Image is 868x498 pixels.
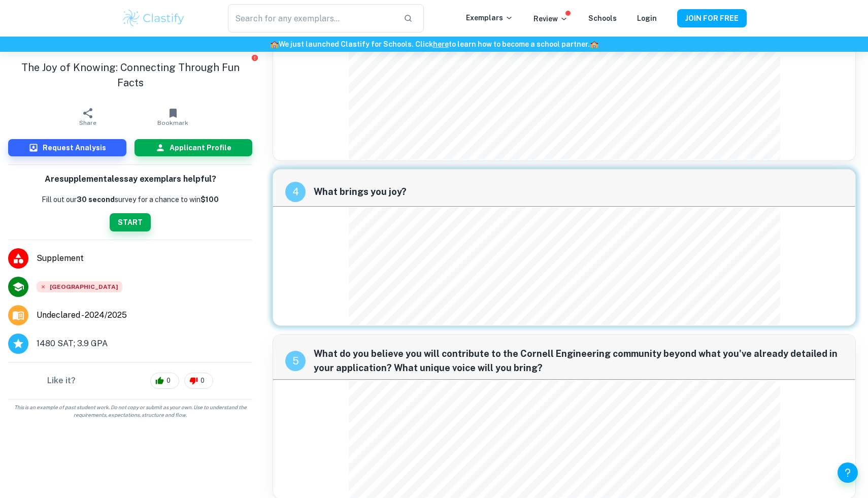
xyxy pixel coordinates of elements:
[314,347,843,375] span: What do you believe you will contribute to the Cornell Engineering community beyond what you've a...
[170,142,231,153] h6: Applicant Profile
[4,404,256,419] span: This is an example of past student work. Do not copy or submit as your own. Use to understand the...
[135,139,253,156] button: Applicant Profile
[45,103,130,131] button: Share
[37,281,122,292] div: Rejected: Cornell University
[433,40,449,48] a: here
[79,119,96,126] span: Share
[285,182,306,202] div: recipe
[2,39,866,50] h6: We just launched Clastify for Schools. Click to learn how to become a school partner.
[466,12,513,23] p: Exemplars
[8,139,126,156] button: Request Analysis
[47,375,76,387] h6: Like it?
[42,194,219,205] p: Fill out our survey for a chance to win
[150,373,179,389] div: 0
[201,195,219,204] strong: $100
[314,185,843,199] span: What brings you joy?
[677,9,747,27] button: JOIN FOR FREE
[8,60,252,90] h1: The Joy of Knowing: Connecting Through Fun Facts
[285,351,306,371] div: recipe
[161,376,176,386] span: 0
[130,103,216,131] button: Bookmark
[195,376,210,386] span: 0
[45,173,216,186] h6: Are supplemental essay exemplars helpful?
[838,462,858,483] button: Help and Feedback
[37,309,135,321] a: Major and Application Year
[251,54,258,61] button: Report issue
[590,40,598,48] span: 🏫
[37,281,122,292] span: [GEOGRAPHIC_DATA]
[270,40,279,48] span: 🏫
[228,4,395,32] input: Search for any exemplars...
[110,213,151,231] button: START
[43,142,106,153] h6: Request Analysis
[77,195,115,204] b: 30 second
[637,14,657,22] a: Login
[157,119,188,126] span: Bookmark
[533,13,568,24] p: Review
[37,252,252,264] span: Supplement
[37,309,127,321] span: Undeclared - 2024/2025
[121,8,186,28] img: Clastify logo
[184,373,213,389] div: 0
[37,338,108,350] span: 1480 SAT; 3.9 GPA
[588,14,617,22] a: Schools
